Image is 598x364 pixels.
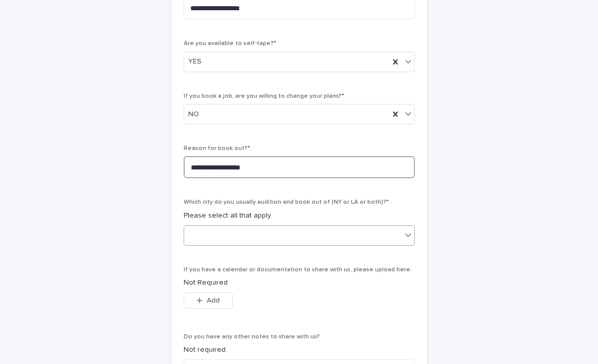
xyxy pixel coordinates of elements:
[184,199,389,205] span: Which city do you usually audition and book out of (NY or LA or both)?
[188,56,202,67] span: YES
[184,40,276,47] span: Are you available to self-tape?
[184,210,415,221] p: Please select all that apply.
[184,345,415,355] p: Not required.
[184,334,320,340] span: Do you have any other notes to share with us?
[188,109,199,120] span: NO
[184,292,233,309] button: Add
[207,297,219,304] span: Add
[184,93,344,99] span: If you book a job, are you willing to change your plans?
[184,145,250,152] span: Reason for book out?
[184,267,412,273] span: If you have a calendar or documentation to share with us, please upload here.
[184,277,415,288] p: Not Required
